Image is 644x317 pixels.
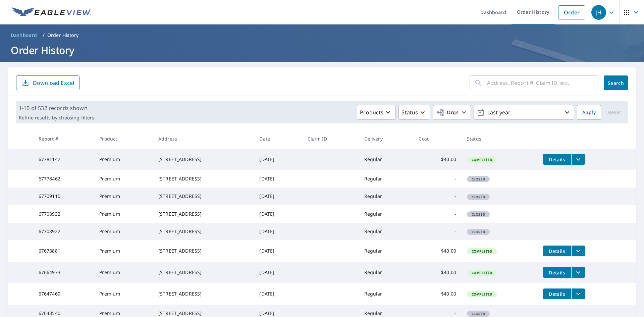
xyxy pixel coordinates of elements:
[254,149,302,170] td: [DATE]
[543,154,571,165] button: detailsBtn-67781142
[33,262,94,283] td: 67664973
[468,212,489,217] span: Closed
[8,30,40,41] a: Dashboard
[413,188,462,205] td: -
[543,267,571,278] button: detailsBtn-67664973
[158,211,249,217] div: [STREET_ADDRESS]
[158,248,249,254] div: [STREET_ADDRESS]
[413,205,462,223] td: -
[158,193,249,200] div: [STREET_ADDRESS]
[254,240,302,262] td: [DATE]
[360,108,383,116] p: Products
[413,262,462,283] td: $40.00
[254,188,302,205] td: [DATE]
[468,195,489,199] span: Closed
[8,43,636,57] h1: Order History
[94,170,153,188] td: Premium
[571,154,585,165] button: filesDropdownBtn-67781142
[94,223,153,240] td: Premium
[468,249,496,254] span: Completed
[43,31,45,39] li: /
[577,105,601,120] button: Apply
[468,157,496,162] span: Completed
[33,170,94,188] td: 67778462
[359,129,414,149] th: Delivery
[94,205,153,223] td: Premium
[604,75,628,90] button: Search
[543,246,571,256] button: detailsBtn-67673881
[571,246,585,256] button: filesDropdownBtn-67673881
[158,175,249,182] div: [STREET_ADDRESS]
[359,240,414,262] td: Regular
[94,149,153,170] td: Premium
[33,240,94,262] td: 67673881
[436,108,459,117] span: Orgs
[94,283,153,305] td: Premium
[413,129,462,149] th: Cost
[468,292,496,297] span: Completed
[401,108,418,116] p: Status
[413,283,462,305] td: $40.00
[413,149,462,170] td: $40.00
[94,262,153,283] td: Premium
[359,283,414,305] td: Regular
[547,269,567,276] span: Details
[33,223,94,240] td: 67708922
[468,229,489,234] span: Closed
[19,115,94,121] p: Refine results by choosing filters
[11,32,37,39] span: Dashboard
[571,267,585,278] button: filesDropdownBtn-67664973
[359,188,414,205] td: Regular
[158,290,249,297] div: [STREET_ADDRESS]
[462,129,538,149] th: Status
[468,177,489,181] span: Closed
[591,5,606,20] div: JH
[94,188,153,205] td: Premium
[413,223,462,240] td: -
[158,156,249,163] div: [STREET_ADDRESS]
[485,107,563,118] p: Last year
[398,105,430,120] button: Status
[254,283,302,305] td: [DATE]
[254,223,302,240] td: [DATE]
[547,248,567,254] span: Details
[158,228,249,235] div: [STREET_ADDRESS]
[153,129,254,149] th: Address
[33,149,94,170] td: 67781142
[582,108,596,117] span: Apply
[357,105,396,120] button: Products
[474,105,574,120] button: Last year
[158,310,249,317] div: [STREET_ADDRESS]
[413,240,462,262] td: $40.00
[609,80,623,86] span: Search
[47,32,79,39] p: Order History
[94,240,153,262] td: Premium
[33,129,94,149] th: Report #
[94,129,153,149] th: Product
[254,205,302,223] td: [DATE]
[359,223,414,240] td: Regular
[468,270,496,275] span: Completed
[547,156,567,163] span: Details
[12,7,91,17] img: EV Logo
[254,170,302,188] td: [DATE]
[16,75,79,90] button: Download Excel
[547,291,567,297] span: Details
[19,104,94,112] p: 1-10 of 532 records shown
[543,288,571,299] button: detailsBtn-67647469
[413,170,462,188] td: -
[558,5,585,19] a: Order
[359,262,414,283] td: Regular
[468,311,489,316] span: Closed
[359,149,414,170] td: Regular
[571,288,585,299] button: filesDropdownBtn-67647469
[487,73,598,92] input: Address, Report #, Claim ID, etc.
[254,129,302,149] th: Date
[33,205,94,223] td: 67708932
[158,269,249,276] div: [STREET_ADDRESS]
[33,188,94,205] td: 67709110
[359,205,414,223] td: Regular
[359,170,414,188] td: Regular
[33,79,74,87] p: Download Excel
[8,30,636,41] nav: breadcrumb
